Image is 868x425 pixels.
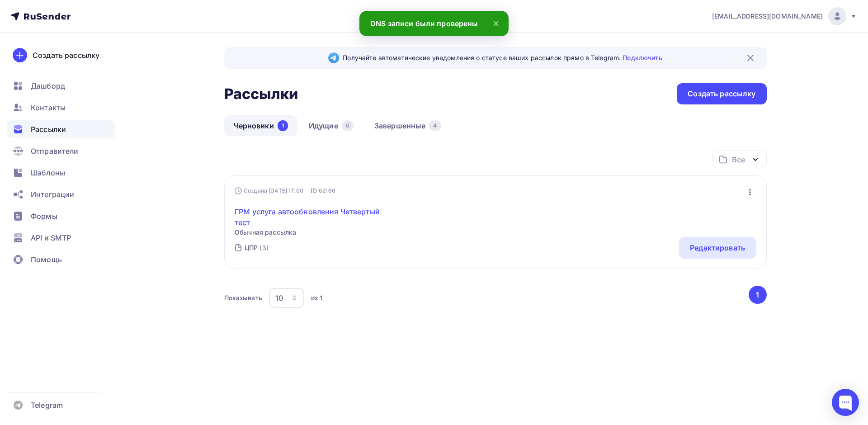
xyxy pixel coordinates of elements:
[623,54,662,61] a: Подключить
[33,50,99,61] div: Создать рассылку
[7,164,115,182] a: Шаблоны
[235,228,390,237] span: Обычная рассылка
[31,400,63,411] span: Telegram
[7,142,115,160] a: Отправители
[732,154,745,165] div: Все
[311,293,323,302] div: из 1
[311,186,317,195] span: ID
[7,77,115,95] a: Дашборд
[245,243,258,252] div: ЦПР
[747,286,767,304] ul: Pagination
[224,85,298,103] h2: Рассылки
[299,115,363,136] a: Идущие0
[31,211,57,222] span: Формы
[235,206,390,228] a: ГРМ услуга автообновления Четвертый тест
[278,120,288,131] div: 1
[275,293,283,303] div: 10
[7,120,115,138] a: Рассылки
[688,89,755,99] div: Создать рассылку
[328,52,339,63] img: Telegram
[244,241,269,255] a: ЦПР (3)
[235,187,303,194] div: Создана [DATE] 17:00
[749,286,767,304] button: Go to page 1
[690,242,745,253] div: Редактировать
[7,207,115,225] a: Формы
[224,115,297,136] a: Черновики1
[31,189,74,200] span: Интеграции
[343,53,662,62] span: Получайте автоматические уведомления о статусе ваших рассылок прямо в Telegram.
[712,151,767,168] button: Все
[31,124,66,135] span: Рассылки
[31,254,62,265] span: Помощь
[7,99,115,117] a: Контакты
[259,243,268,252] div: (3)
[31,232,71,243] span: API и SMTP
[712,7,857,25] a: [EMAIL_ADDRESS][DOMAIN_NAME]
[429,120,441,131] div: 4
[31,167,65,178] span: Шаблоны
[31,102,66,113] span: Контакты
[269,288,305,308] button: 10
[319,186,335,195] span: 62166
[342,120,354,131] div: 0
[712,12,823,21] span: [EMAIL_ADDRESS][DOMAIN_NAME]
[224,293,262,302] div: Показывать
[31,80,65,91] span: Дашборд
[31,146,79,156] span: Отправители
[365,115,451,136] a: Завершенные4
